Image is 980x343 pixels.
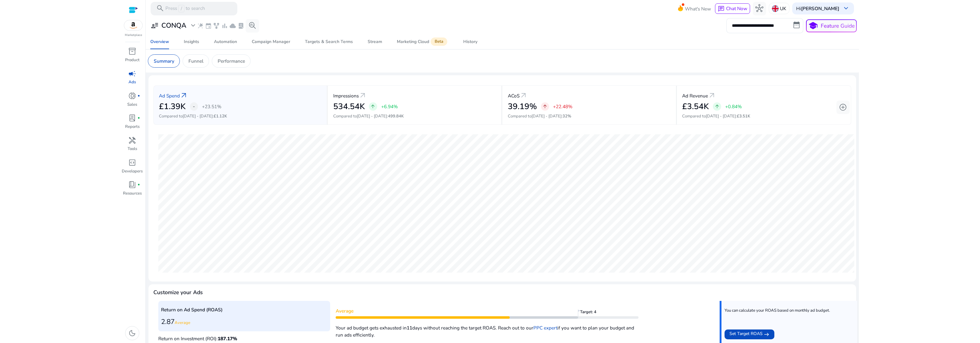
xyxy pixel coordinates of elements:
h4: Customize your Ads [153,289,203,296]
p: Ads [128,79,136,85]
span: hub [755,4,763,12]
span: 187.17 [218,335,237,342]
button: schoolFeature Guide [806,19,857,32]
span: arrow_upward [714,104,720,109]
span: family_history [213,22,220,29]
span: wand_stars [197,22,204,29]
a: arrow_outward [180,92,188,100]
button: hub [753,2,766,15]
div: Automation [214,40,237,44]
p: +23.51% [202,104,221,109]
a: arrow_outward [520,92,528,100]
span: donut_small [128,92,136,100]
button: search_insights [246,19,259,33]
div: Marketing Cloud [397,39,449,45]
b: [PERSON_NAME] [801,5,839,12]
span: [DATE] - [DATE] [183,113,213,119]
span: keyboard_arrow_down [842,4,850,12]
h3: CONQA [161,22,186,30]
span: code_blocks [128,159,136,167]
span: Chat Now [726,5,747,12]
span: arrow_upward [542,104,548,109]
a: code_blocksDevelopers [121,157,143,179]
span: fiber_manual_record [137,183,140,186]
h2: £3.54K [682,102,709,112]
button: add_circle [836,101,850,114]
span: search_insights [248,22,256,30]
p: +0.84% [725,104,742,109]
p: UK [780,3,786,14]
span: 32% [563,113,571,119]
a: PPC expert [533,325,557,331]
a: arrow_outward [708,92,716,100]
p: Ad Revenue [682,92,708,99]
p: Developers [122,168,143,175]
span: inventory_2 [128,47,136,55]
span: dark_mode [128,329,136,337]
span: % [233,335,237,342]
p: Tools [128,146,137,152]
p: Compared to : [508,113,670,120]
img: amazon.svg [124,20,143,30]
img: uk.svg [772,5,779,12]
a: lab_profilefiber_manual_recordReports [121,113,143,135]
span: 499.84K [388,113,404,119]
p: ACoS [508,92,520,99]
span: user_attributes [151,22,159,30]
span: bar_chart [221,22,228,29]
p: Compared to : [682,113,845,120]
h2: 39.19% [508,102,537,112]
span: search [156,4,164,12]
span: Set Target ROAS [729,330,763,338]
p: if you want to plan your budget and run ads efficiently. [336,321,638,338]
p: Impressions [333,92,359,99]
p: Reports [125,124,140,130]
span: Your ad budget gets exhausted in days without reaching the target ROAS. Reach out to our [336,325,533,331]
span: [DATE] - [DATE] [357,113,387,119]
p: Press to search [165,5,205,12]
span: / [178,5,184,12]
h2: 534.54K [333,102,365,112]
b: 11 [407,325,412,331]
mat-icon: east [764,330,769,338]
span: cloud [229,22,236,29]
h2: £1.39K [159,102,186,112]
div: Campaign Manager [252,40,290,44]
div: Stream [368,40,382,44]
p: Feature Guide [821,22,855,30]
p: Performance [218,57,245,65]
p: Funnel [188,57,204,65]
p: Resources [123,191,142,197]
span: campaign [128,70,136,78]
p: +6.94% [381,104,398,109]
span: book_4 [128,181,136,189]
span: Target: 4 [580,309,602,319]
span: lab_profile [238,22,244,29]
a: book_4fiber_manual_recordResources [121,179,143,202]
a: inventory_2Product [121,46,143,68]
p: Hi [796,6,839,11]
p: Sales [127,102,137,108]
span: £3.51K [737,113,750,119]
p: Compared to : [333,113,496,120]
p: +22.48% [553,104,572,109]
span: lab_profile [128,114,136,122]
div: History [463,40,477,44]
a: donut_smallfiber_manual_recordSales [121,91,143,113]
span: event [205,22,212,29]
span: school [808,21,818,31]
span: handyman [128,136,136,144]
span: - [193,102,195,110]
span: chat [718,6,725,12]
p: Compared to : [159,113,321,120]
p: Return on Ad Spend (ROAS) [161,306,328,313]
span: expand_more [189,22,197,30]
div: Insights [184,40,199,44]
p: Ad Spend [159,92,180,99]
a: arrow_outward [359,92,367,100]
p: Summary [154,57,174,65]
